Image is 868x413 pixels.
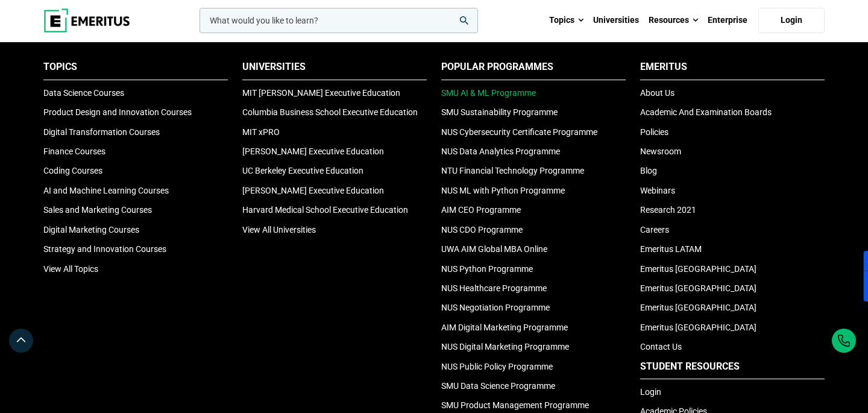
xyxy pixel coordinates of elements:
[441,342,569,352] a: NUS Digital Marketing Programme
[43,244,166,254] a: Strategy and Innovation Courses
[640,107,772,117] a: Academic And Examination Boards
[242,107,418,117] a: Columbia Business School Executive Education
[242,225,316,235] a: View All Universities
[43,166,102,175] a: Coding Courses
[43,127,160,137] a: Digital Transformation Courses
[640,244,702,254] a: Emeritus LATAM
[43,88,124,98] a: Data Science Courses
[441,88,536,98] a: SMU AI & ML Programme
[640,303,756,312] a: Emeritus [GEOGRAPHIC_DATA]
[242,127,280,137] a: MIT xPRO
[640,264,756,274] a: Emeritus [GEOGRAPHIC_DATA]
[640,283,756,293] a: Emeritus [GEOGRAPHIC_DATA]
[441,186,565,195] a: NUS ML with Python Programme
[640,147,681,156] a: Newsroom
[441,400,589,410] a: SMU Product Management Programme
[640,205,696,215] a: Research 2021
[441,362,553,371] a: NUS Public Policy Programme
[200,8,478,33] input: woocommerce-product-search-field-0
[441,303,550,312] a: NUS Negotiation Programme
[441,147,560,156] a: NUS Data Analytics Programme
[640,387,661,397] a: Login
[242,88,400,98] a: MIT [PERSON_NAME] Executive Education
[640,342,682,352] a: Contact Us
[242,186,384,195] a: [PERSON_NAME] Executive Education
[242,147,384,156] a: [PERSON_NAME] Executive Education
[242,166,363,175] a: UC Berkeley Executive Education
[640,186,675,195] a: Webinars
[441,166,584,175] a: NTU Financial Technology Programme
[43,186,169,195] a: AI and Machine Learning Courses
[441,323,568,332] a: AIM Digital Marketing Programme
[640,225,669,235] a: Careers
[441,107,558,117] a: SMU Sustainability Programme
[441,381,555,391] a: SMU Data Science Programme
[43,147,105,156] a: Finance Courses
[441,283,547,293] a: NUS Healthcare Programme
[441,205,521,215] a: AIM CEO Programme
[43,205,152,215] a: Sales and Marketing Courses
[242,205,408,215] a: Harvard Medical School Executive Education
[441,264,533,274] a: NUS Python Programme
[640,88,675,98] a: About Us
[441,127,597,137] a: NUS Cybersecurity Certificate Programme
[640,166,657,175] a: Blog
[43,225,139,235] a: Digital Marketing Courses
[640,127,668,137] a: Policies
[43,107,192,117] a: Product Design and Innovation Courses
[758,8,825,33] a: Login
[43,264,98,274] a: View All Topics
[441,225,523,235] a: NUS CDO Programme
[441,244,547,254] a: UWA AIM Global MBA Online
[640,323,756,332] a: Emeritus [GEOGRAPHIC_DATA]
